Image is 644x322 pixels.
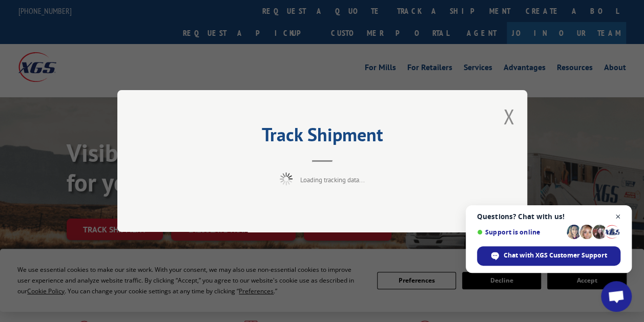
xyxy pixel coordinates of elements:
[477,246,620,266] div: Chat with XGS Customer Support
[280,173,293,185] img: xgs-loading
[601,281,632,312] div: Open chat
[477,212,620,221] span: Questions? Chat with us!
[503,103,514,130] button: Close modal
[477,228,563,236] span: Support is online
[300,176,365,184] span: Loading tracking data...
[612,210,625,223] span: Close chat
[504,251,607,260] span: Chat with XGS Customer Support
[169,127,476,147] h2: Track Shipment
